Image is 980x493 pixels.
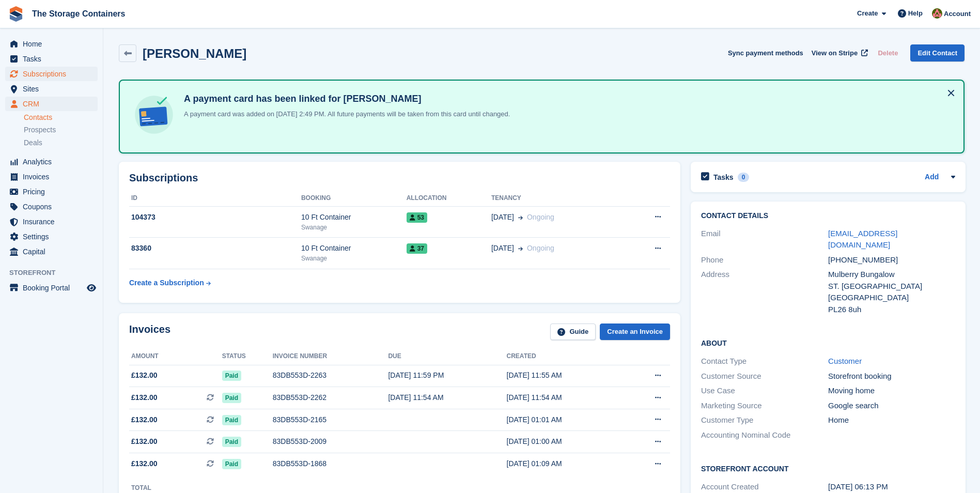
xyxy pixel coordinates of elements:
span: Paid [222,415,241,425]
div: 10 Ft Container [301,243,407,254]
a: Contacts [24,113,98,122]
div: Account Created [701,481,828,493]
div: Swanage [301,223,407,232]
span: [DATE] [491,212,514,223]
div: Contact Type [701,356,828,367]
div: Address [701,269,828,315]
a: menu [5,244,98,259]
h2: Tasks [713,173,734,182]
span: Create [857,8,878,19]
h2: Subscriptions [129,172,670,184]
span: £132.00 [131,370,158,381]
div: [DATE] 06:13 PM [828,481,955,493]
a: Customer [828,357,862,365]
div: Total [131,483,163,492]
span: 37 [407,243,427,254]
span: Deals [24,138,42,148]
span: £132.00 [131,392,158,403]
img: card-linked-ebf98d0992dc2aeb22e95c0e3c79077019eb2392cfd83c6a337811c24bc77127.svg [132,93,176,136]
a: menu [5,199,98,214]
div: 83360 [129,243,301,254]
span: Settings [23,229,85,244]
a: menu [5,281,98,295]
a: Create a Subscription [129,273,211,292]
a: menu [5,184,98,199]
div: [DATE] 01:00 AM [507,436,624,447]
div: 83DB553D-2262 [273,392,388,403]
h4: A payment card has been linked for [PERSON_NAME] [180,93,510,105]
div: [PHONE_NUMBER] [828,254,955,266]
a: menu [5,52,98,66]
span: Booking Portal [23,281,85,295]
th: Tenancy [491,190,625,207]
h2: Storefront Account [701,463,955,473]
a: menu [5,155,98,169]
span: £132.00 [131,436,158,447]
span: Capital [23,244,85,259]
a: Guide [550,323,596,341]
span: Help [908,8,923,19]
span: Paid [222,371,241,381]
th: Allocation [407,190,491,207]
span: Invoices [23,170,85,184]
div: Customer Source [701,371,828,382]
a: Edit Contact [910,44,965,61]
a: Preview store [85,282,98,294]
img: stora-icon-8386f47178a22dfd0bd8f6a31ec36ba5ce8667c1dd55bd0f319d3a0aa187defe.svg [8,6,24,22]
div: PL26 8uh [828,304,955,316]
a: View on Stripe [807,44,870,61]
a: menu [5,67,98,81]
span: Coupons [23,199,85,214]
th: Invoice number [273,348,388,365]
span: 53 [407,212,427,223]
span: Insurance [23,214,85,229]
span: Paid [222,459,241,469]
h2: [PERSON_NAME] [143,47,246,60]
a: menu [5,229,98,244]
span: View on Stripe [812,48,858,58]
div: 10 Ft Container [301,212,407,223]
div: 83DB553D-1868 [273,458,388,469]
th: Status [222,348,273,365]
span: Tasks [23,52,85,66]
h2: About [701,337,955,348]
a: menu [5,170,98,184]
div: Accounting Nominal Code [701,429,828,441]
a: Deals [24,137,98,148]
div: Mulberry Bungalow [828,269,955,281]
div: 83DB553D-2263 [273,370,388,381]
div: Moving home [828,385,955,397]
span: CRM [23,97,85,111]
span: Account [944,9,971,19]
div: Create a Subscription [129,278,204,288]
a: Create an Invoice [600,323,670,341]
span: Home [23,37,85,51]
div: [DATE] 11:54 AM [507,392,624,403]
div: 104373 [129,212,301,223]
span: [DATE] [491,243,514,254]
div: Use Case [701,385,828,397]
a: menu [5,97,98,111]
span: £132.00 [131,458,158,469]
div: Google search [828,400,955,412]
div: [DATE] 01:01 AM [507,414,624,425]
span: Prospects [24,125,56,135]
span: Ongoing [527,213,554,221]
button: Delete [874,44,902,61]
th: ID [129,190,301,207]
div: [GEOGRAPHIC_DATA] [828,292,955,304]
div: 0 [738,173,750,182]
a: menu [5,37,98,51]
a: The Storage Containers [28,5,129,22]
a: menu [5,82,98,96]
div: 83DB553D-2009 [273,436,388,447]
th: Created [507,348,624,365]
div: Email [701,228,828,251]
a: [EMAIL_ADDRESS][DOMAIN_NAME] [828,229,897,250]
span: Storefront [9,268,103,278]
th: Amount [129,348,222,365]
img: Kirsty Simpson [932,8,942,19]
div: Customer Type [701,414,828,426]
span: Sites [23,82,85,96]
div: Swanage [301,254,407,263]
